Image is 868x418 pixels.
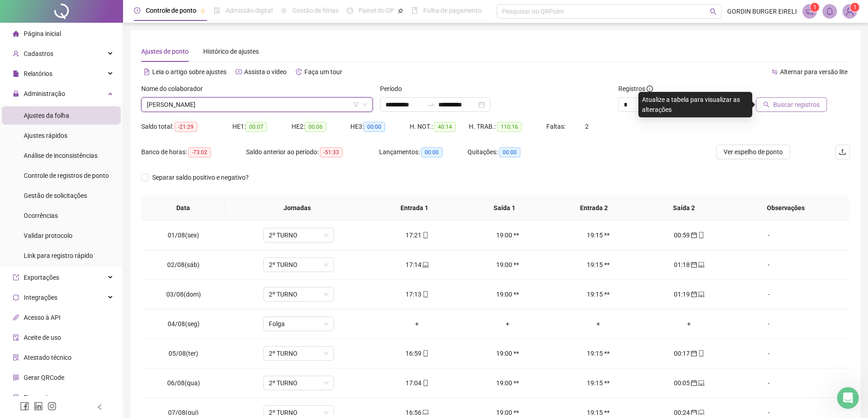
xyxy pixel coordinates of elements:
[742,348,796,358] div: -
[188,147,211,157] span: -73:02
[24,374,64,381] span: Gerar QRCode
[434,122,456,132] span: 40:14
[359,7,394,14] span: Painel do DP
[24,152,98,159] span: Análise de inconsistências
[806,7,814,15] span: notification
[13,314,19,321] span: api
[141,121,232,132] div: Saldo total:
[771,69,778,75] span: swap
[24,172,109,179] span: Controle de registros de ponto
[146,7,196,14] span: Controle de ponto
[13,374,19,381] span: qrcode
[13,91,19,97] span: lock
[167,379,200,387] span: 06/08(qua)
[651,319,727,329] div: +
[423,7,482,14] span: Folha de pagamento
[225,196,370,221] th: Jornadas
[843,5,857,18] img: 21741
[379,408,455,418] div: 16:56
[379,230,455,240] div: 17:21
[813,4,817,10] span: 1
[13,294,19,301] span: sync
[232,121,292,132] div: HE 1:
[147,98,367,111] span: IGOR DA SILVA SERAFIM
[651,348,727,358] div: 00:17
[47,402,56,411] span: instagram
[305,122,326,132] span: 00:06
[398,8,403,14] span: pushpin
[690,262,697,268] span: calendar
[618,84,653,94] span: Registros
[549,196,639,221] th: Entrada 2
[639,196,729,221] th: Saída 2
[421,232,429,238] span: mobile
[246,122,267,132] span: 00:07
[826,7,834,15] span: bell
[200,8,205,14] span: pushpin
[690,291,697,297] span: calendar
[34,402,43,411] span: linkedin
[736,203,836,213] span: Observações
[379,348,455,358] div: 16:59
[756,97,827,112] button: Buscar registros
[421,147,442,157] span: 00:00
[13,50,19,57] span: user-add
[134,7,140,14] span: clock-circle
[697,350,704,357] span: mobile
[585,123,589,130] span: 2
[467,147,556,157] div: Quitações:
[292,121,351,132] div: HE 2:
[244,68,287,76] span: Assista o vídeo
[24,314,61,321] span: Acesso à API
[13,394,19,401] span: dollar
[742,378,796,388] div: -
[379,147,467,157] div: Lançamentos:
[168,409,199,416] span: 07/08(qui)
[269,228,329,242] span: 2º TURNO
[296,69,302,75] span: history
[24,232,72,239] span: Validar protocolo
[24,274,59,281] span: Exportações
[727,6,797,16] span: GORDIN BURGER EIRELI
[141,147,246,157] div: Banco de horas:
[839,148,846,156] span: upload
[353,102,359,107] span: filter
[421,262,429,268] span: laptop
[690,409,697,416] span: calendar
[24,192,87,199] span: Gestão de solicitações
[24,30,61,37] span: Página inicial
[320,147,343,157] span: -51:33
[141,84,209,94] label: Nome do colaborador
[742,319,796,329] div: -
[97,404,103,410] span: left
[853,4,857,10] span: 1
[697,409,704,416] span: laptop
[380,84,408,94] label: Período
[13,30,19,37] span: home
[690,380,697,386] span: calendar
[304,68,342,76] span: Faça um tour
[24,212,58,219] span: Ocorrências
[269,347,329,360] span: 2º TURNO
[651,289,727,299] div: 01:19
[152,68,226,76] span: Leia o artigo sobre ajustes
[651,408,727,418] div: 00:24
[763,101,770,108] span: search
[469,121,546,132] div: H. TRAB.:
[13,354,19,361] span: solution
[410,121,469,132] div: H. NOT.:
[546,123,567,130] span: Faltas:
[168,232,199,239] span: 01/08(sex)
[470,319,546,329] div: +
[167,261,200,268] span: 02/08(sáb)
[24,334,61,341] span: Aceite de uso
[379,260,455,270] div: 17:14
[347,7,353,14] span: dashboard
[13,274,19,281] span: export
[697,380,704,386] span: laptop
[421,350,429,357] span: mobile
[24,394,53,401] span: Financeiro
[724,147,783,157] span: Ver espelho de ponto
[837,387,859,409] iframe: Intercom live chat
[269,317,329,331] span: Folga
